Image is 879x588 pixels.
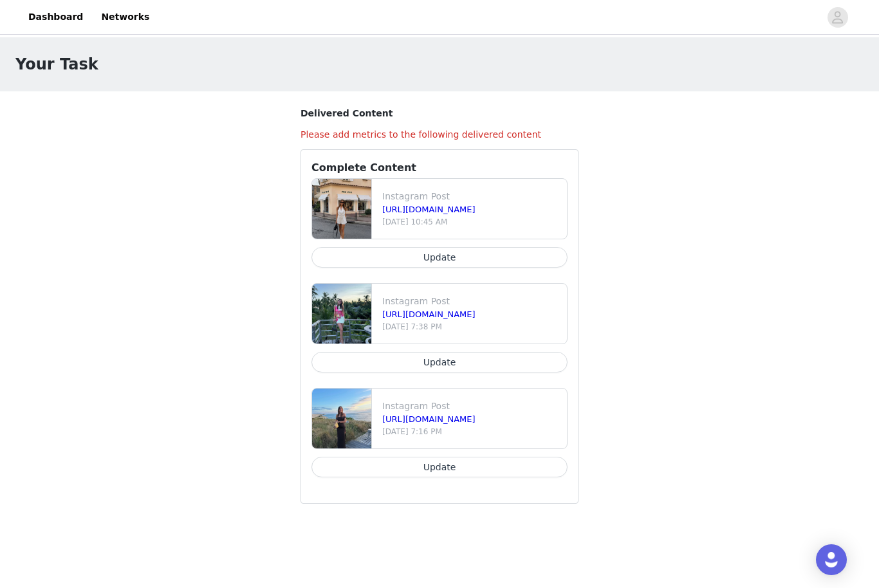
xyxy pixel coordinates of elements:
p: [DATE] 10:45 AM [382,216,562,228]
p: Instagram Post [382,295,562,308]
a: Networks [93,3,157,32]
h4: Please add metrics to the following delivered content [301,128,578,142]
p: [DATE] 7:38 PM [382,321,562,333]
p: [DATE] 7:16 PM [382,426,562,437]
img: file [312,389,371,448]
button: Update [311,352,568,372]
img: file [312,179,371,239]
h1: Your Task [15,53,98,76]
a: Dashboard [21,3,91,32]
h3: Delivered Content [301,107,578,120]
a: [URL][DOMAIN_NAME] [382,414,476,424]
button: Update [311,457,568,477]
img: file [312,284,371,344]
div: Open Intercom Messenger [816,544,847,575]
button: Update [311,247,568,268]
a: [URL][DOMAIN_NAME] [382,205,476,214]
h3: Complete Content [311,160,568,176]
p: Instagram Post [382,190,562,203]
a: [URL][DOMAIN_NAME] [382,309,476,319]
p: Instagram Post [382,400,562,413]
div: avatar [831,7,844,28]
